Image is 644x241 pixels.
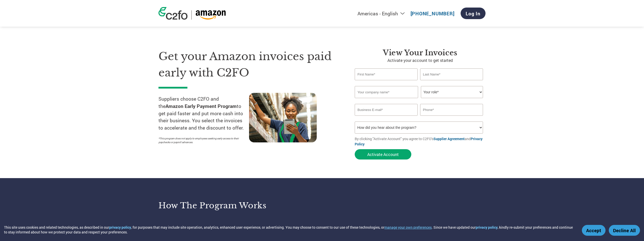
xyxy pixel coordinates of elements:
[411,10,455,17] a: [PHONE_NUMBER]
[420,68,483,80] input: Last Name*
[355,99,483,102] div: Invalid company name or company name is too long
[384,225,432,230] button: manage your own preferences
[461,8,486,19] a: Log In
[158,7,188,20] img: c2fo logo
[355,86,418,98] input: Your company name*
[355,149,411,159] button: Activate Account
[433,136,465,141] a: Supplier Agreement
[420,81,483,84] div: Invalid last name or last name is too long
[169,220,294,227] h4: Sign up for free
[109,225,131,230] a: privacy policy
[355,81,418,84] div: Invalid first name or first name is too long
[421,86,483,98] select: Title/Role
[420,116,483,119] div: Inavlid Phone Number
[355,104,418,116] input: Invalid Email format
[609,225,640,236] button: Decline All
[158,137,244,144] p: *This program does not apply to employees seeking early access to their paychecks or payroll adva...
[249,93,317,142] img: supply chain worker
[355,116,418,119] div: Inavlid Email Address
[195,10,226,20] img: Amazon
[582,225,606,236] button: Accept
[355,136,486,147] p: By clicking "Activate Account" you agree to C2FO's and
[476,225,498,230] a: privacy policy
[158,95,249,132] p: Suppliers choose C2FO and the to get paid faster and put more cash into their business. You selec...
[158,200,316,211] h3: How the program works
[355,48,486,57] h3: View Your Invoices
[158,48,340,81] h1: Get your Amazon invoices paid early with C2FO
[355,136,482,146] a: Privacy Policy
[355,68,418,80] input: First Name*
[355,57,486,63] p: Activate your account to get started
[420,104,483,116] input: Phone*
[166,103,237,109] strong: Amazon Early Payment Program
[4,225,575,234] div: This site uses cookies and related technologies, as described in our , for purposes that may incl...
